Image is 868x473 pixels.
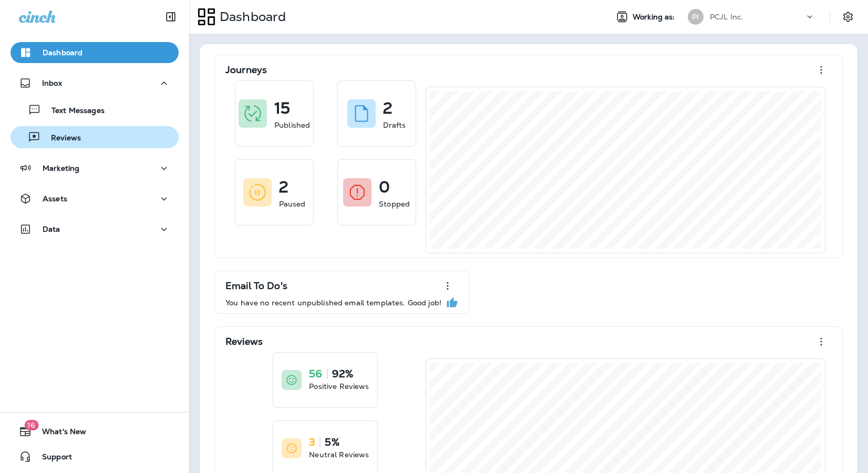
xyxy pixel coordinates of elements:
p: Neutral Reviews [309,449,369,460]
p: 15 [274,103,290,114]
p: Journeys [225,65,267,75]
p: Stopped [379,199,410,209]
button: Settings [839,7,857,26]
button: Support [11,446,179,467]
button: Reviews [11,126,179,148]
p: 5% [325,437,339,447]
p: Assets [43,194,67,203]
button: Collapse Sidebar [156,6,185,27]
p: 0 [379,182,390,192]
button: Marketing [11,158,179,179]
p: Paused [279,199,306,209]
p: Inbox [42,79,62,87]
p: You have no recent unpublished email templates. Good job! [225,299,441,307]
span: What's New [32,427,86,440]
p: Marketing [43,164,79,172]
p: Email To Do's [225,281,287,291]
button: Assets [11,188,179,209]
p: Published [274,120,310,130]
span: Support [32,453,72,465]
button: Text Messages [11,99,179,121]
p: Dashboard [43,48,82,57]
p: Reviews [40,133,81,143]
p: 3 [309,437,315,447]
span: 16 [24,420,38,430]
p: 56 [309,368,322,379]
span: Working as: [633,13,677,22]
button: Inbox [11,73,179,94]
p: Reviews [225,336,263,347]
div: PI [688,9,704,25]
p: Drafts [383,120,406,130]
button: Dashboard [11,42,179,63]
p: Data [43,225,60,233]
p: 2 [279,182,288,192]
p: PCJL Inc. [710,13,743,21]
p: Text Messages [41,106,105,116]
p: Dashboard [215,9,286,25]
button: 16What's New [11,421,179,442]
button: Data [11,219,179,240]
p: Positive Reviews [309,381,369,392]
p: 2 [383,103,392,114]
p: 92% [332,368,353,379]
